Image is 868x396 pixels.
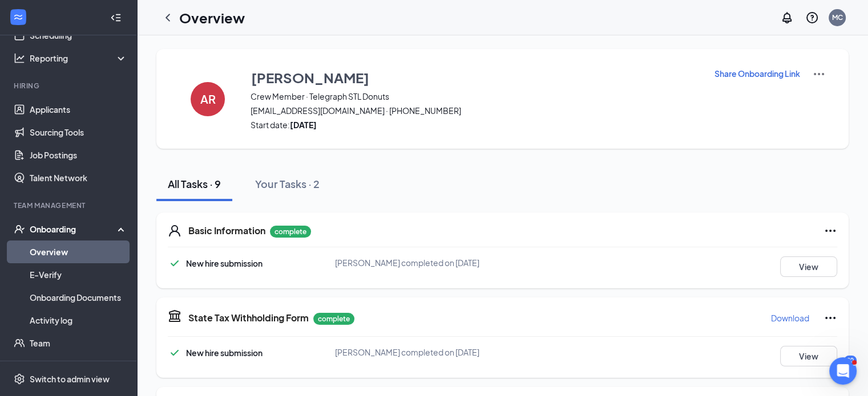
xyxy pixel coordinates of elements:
a: Talent Network [30,166,127,189]
p: complete [270,226,311,238]
svg: Collapse [110,12,122,23]
button: [PERSON_NAME] [251,67,700,88]
div: Switch to admin view [30,373,110,385]
svg: QuestionInfo [805,11,819,25]
div: Team Management [14,201,125,210]
a: DocumentsCrown [30,354,127,377]
h5: State Tax Withholding Form [188,312,309,324]
a: Activity log [30,309,127,332]
h4: AR [200,95,216,103]
a: Team [30,332,127,354]
svg: Checkmark [168,256,181,270]
button: View [780,256,837,277]
span: [PERSON_NAME] completed on [DATE] [335,347,479,357]
svg: TaxGovernmentIcon [168,309,181,322]
button: Download [770,309,810,327]
div: Your Tasks · 2 [255,177,320,191]
button: View [780,346,837,366]
p: Share Onboarding Link [714,68,800,79]
svg: Settings [14,373,25,385]
iframe: Intercom live chat [829,357,857,385]
p: Download [771,312,809,324]
span: Crew Member · Telegraph STL Donuts [251,91,700,102]
svg: Checkmark [168,346,181,360]
a: Onboarding Documents [30,286,127,309]
button: AR [179,67,236,130]
strong: [DATE] [290,120,317,130]
svg: Notifications [780,11,794,25]
a: Applicants [30,98,127,121]
h3: [PERSON_NAME] [251,68,369,87]
span: New hire submission [186,258,263,268]
div: All Tasks · 9 [168,177,221,191]
div: Onboarding [30,223,118,235]
p: complete [313,313,354,325]
div: Reporting [30,52,128,64]
span: [EMAIL_ADDRESS][DOMAIN_NAME] · [PHONE_NUMBER] [251,105,700,116]
svg: WorkstreamLogo [13,11,24,23]
button: Share Onboarding Link [714,67,801,80]
a: Job Postings [30,144,127,166]
svg: ChevronLeft [161,11,175,25]
svg: Ellipses [823,311,837,325]
a: Sourcing Tools [30,121,127,144]
span: Start date: [251,119,700,130]
a: E-Verify [30,263,127,286]
span: New hire submission [186,348,263,358]
svg: Analysis [14,52,25,64]
svg: UserCheck [14,223,25,235]
a: Overview [30,240,127,263]
div: MC [832,13,843,22]
h5: Basic Information [188,224,265,237]
svg: Ellipses [823,224,837,238]
div: Hiring [14,81,125,91]
div: 20 [844,356,857,365]
h1: Overview [179,8,245,27]
span: [PERSON_NAME] completed on [DATE] [335,258,479,268]
img: More Actions [812,67,826,81]
a: Scheduling [30,24,127,47]
svg: User [168,224,181,238]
